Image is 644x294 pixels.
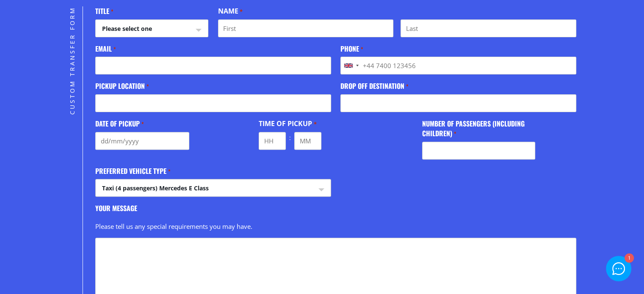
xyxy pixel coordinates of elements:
[422,119,535,138] label: Number of passengers (including children)
[294,132,321,150] input: MM
[341,57,361,74] div: Selected country
[95,166,170,176] label: Preferred vehicle type
[95,119,144,129] label: Date of Pickup
[95,44,116,54] label: Email
[95,132,189,150] input: dd/mm/yyyy
[95,203,137,213] label: Your message
[95,81,149,91] label: Pickup location
[218,6,243,16] legend: Name
[286,132,294,144] div: :
[218,19,393,37] input: First
[259,132,286,150] input: HH
[340,81,408,91] label: Drop off destination
[401,19,576,37] input: Last
[340,57,576,74] input: +44 7400 123456
[259,119,316,129] legend: Time of Pickup
[95,217,576,238] div: Please tell us any special requirements you may have.
[340,44,363,54] label: Phone
[625,253,634,263] div: 1
[95,6,113,16] label: Title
